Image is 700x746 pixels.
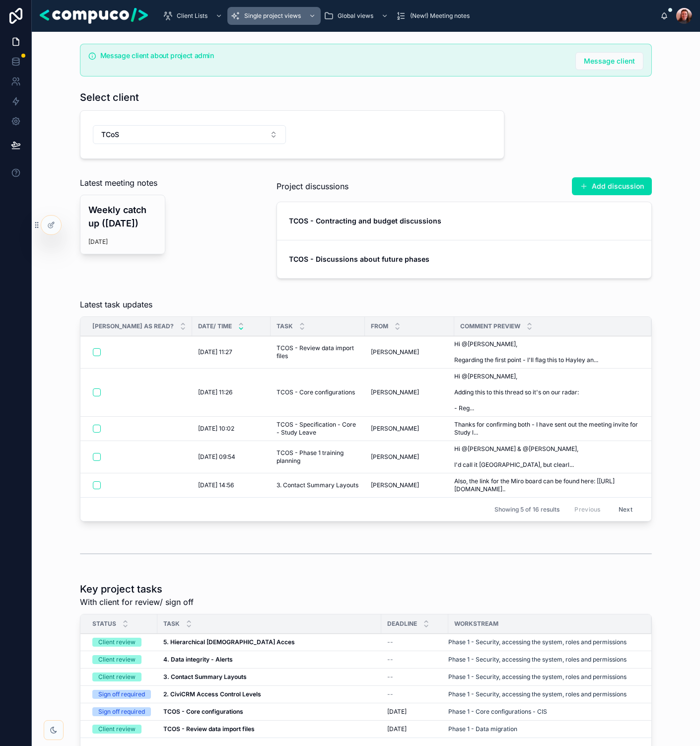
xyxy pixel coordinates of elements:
a: Client review [92,725,151,734]
a: [PERSON_NAME] [371,348,448,356]
span: -- [387,673,393,681]
a: 3. Contact Summary Layouts [277,481,359,489]
a: -- [387,690,442,698]
strong: 5. Hierarchical [DEMOGRAPHIC_DATA] Acces [163,638,295,646]
a: Phase 1 - Security, accessing the system, roles and permissions [448,656,639,664]
span: Showing 5 of 16 results [494,506,560,514]
span: 3. Contact Summary Layouts [277,481,358,489]
a: Hi @[PERSON_NAME] & @[PERSON_NAME], I'd call it [GEOGRAPHIC_DATA], but clearl... [454,445,639,469]
a: Client review [92,672,151,681]
a: -- [387,656,442,664]
a: Phase 1 - Security, accessing the system, roles and permissions [448,690,639,698]
a: Hi @[PERSON_NAME], Adding this to this thread so it's on our radar: - Reg... [454,373,639,412]
span: With client for review/ sign off [80,596,194,608]
span: [DATE] 09:54 [198,453,235,461]
a: TCOS - Phase 1 training planning [277,449,359,465]
a: TCOS - Contracting and budget discussions [277,202,651,240]
span: [PERSON_NAME] [371,481,419,489]
span: -- [387,656,393,664]
a: TCOS - Core configurations [277,388,359,396]
button: Add discussion [572,177,652,195]
a: 5. Hierarchical [DEMOGRAPHIC_DATA] Acces [163,638,375,646]
a: Hi @[PERSON_NAME], Regarding the first point - I'll flag this to Hayley an... [454,340,639,364]
span: (New!) Meeting notes [410,12,470,20]
a: Phase 1 - Security, accessing the system, roles and permissions [448,638,639,646]
div: Sign off required [98,690,145,699]
a: Sign off required [92,707,151,716]
span: From [371,322,388,330]
span: [PERSON_NAME] [371,388,419,396]
button: Next [612,502,639,517]
div: Client review [98,672,136,681]
a: Client review [92,638,151,647]
span: [PERSON_NAME] as read? [92,322,174,330]
p: [DATE] [88,238,108,246]
span: [DATE] [387,725,407,733]
h5: Message client about project admin [100,52,567,59]
div: Client review [98,638,136,647]
a: TCOS - Discussions about future phases [277,240,651,278]
strong: 4. Data integrity - Alerts [163,656,233,663]
span: [PERSON_NAME] [371,425,419,433]
a: Weekly catch up ([DATE])[DATE] [80,195,165,254]
a: Thanks for confirming both - I have sent out the meeting invite for Study l... [454,421,639,437]
a: [DATE] [387,708,442,716]
span: [DATE] [387,708,407,716]
a: TCOS - Review data import files [163,725,375,733]
a: Phase 1 - Security, accessing the system, roles and permissions [448,638,627,646]
a: Phase 1 - Security, accessing the system, roles and permissions [448,656,627,664]
span: Message client [584,56,635,66]
a: Phase 1 - Security, accessing the system, roles and permissions [448,690,627,698]
strong: TCOS - Discussions about future phases [289,255,429,263]
a: Phase 1 - Data migration [448,725,639,733]
h1: Select client [80,90,139,104]
a: Also, the link for the Miro board can be found here: [[URL][DOMAIN_NAME].. [454,477,639,493]
a: [PERSON_NAME] [371,453,448,461]
span: Comment preview [460,322,520,330]
a: TCOS - Review data import files [277,344,359,360]
a: -- [387,638,442,646]
a: [DATE] 11:26 [198,388,265,396]
span: TCoS [101,130,119,140]
a: [DATE] 11:27 [198,348,265,356]
span: [DATE] 10:02 [198,425,234,433]
a: TCOS - Core configurations [163,708,375,716]
a: Client review [92,655,151,664]
span: Phase 1 - Data migration [448,725,517,733]
a: Sign off required [92,690,151,699]
h1: Key project tasks [80,582,194,596]
span: Global views [338,12,373,20]
a: TCOS - Specification - Core - Study Leave [277,421,359,437]
span: Client Lists [177,12,208,20]
a: [PERSON_NAME] [371,425,448,433]
strong: TCOS - Contracting and budget discussions [289,217,441,225]
a: Phase 1 - Core configurations - CIS [448,708,639,716]
a: Phase 1 - Security, accessing the system, roles and permissions [448,673,627,681]
a: 4. Data integrity - Alerts [163,656,375,664]
span: Date/ time [198,322,232,330]
a: [DATE] 10:02 [198,425,265,433]
span: [DATE] 11:26 [198,388,232,396]
a: [DATE] 09:54 [198,453,265,461]
span: TCOS - Core configurations [277,388,355,396]
span: Status [92,620,116,628]
img: App logo [40,8,148,24]
span: Deadline [387,620,417,628]
a: 2. CiviCRM Access Control Levels [163,690,375,698]
div: scrollable content [156,5,660,27]
a: 3. Contact Summary Layouts [163,673,375,681]
span: Latest meeting notes [80,177,157,189]
a: (New!) Meeting notes [393,7,477,25]
a: Phase 1 - Security, accessing the system, roles and permissions [448,673,639,681]
span: [PERSON_NAME] [371,348,419,356]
